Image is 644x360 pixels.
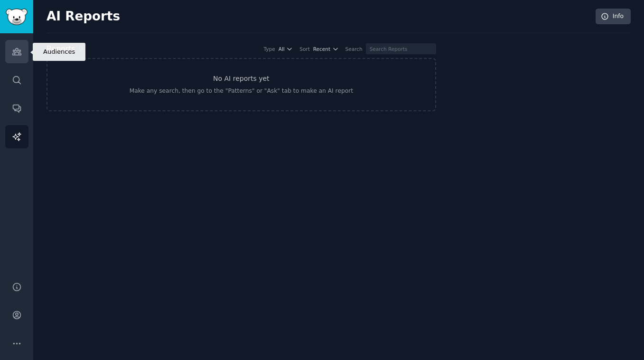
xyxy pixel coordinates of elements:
input: Search Reports [366,43,436,54]
button: All [279,46,293,52]
a: No AI reports yetMake any search, then go to the "Patterns" or "Ask" tab to make an AI report [47,58,436,111]
h2: AI Reports [47,9,120,24]
div: Make any search, then go to the "Patterns" or "Ask" tab to make an AI report [130,87,353,96]
span: 0 [78,45,83,52]
div: Sort [299,46,310,52]
h2: Reports [47,43,75,55]
button: Recent [313,46,339,52]
span: All [279,46,285,52]
img: GummySearch logo [6,9,28,25]
div: Search [345,46,363,52]
a: Info [596,9,631,25]
span: Recent [313,46,330,52]
h3: No AI reports yet [213,74,270,84]
div: Type [264,46,275,52]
